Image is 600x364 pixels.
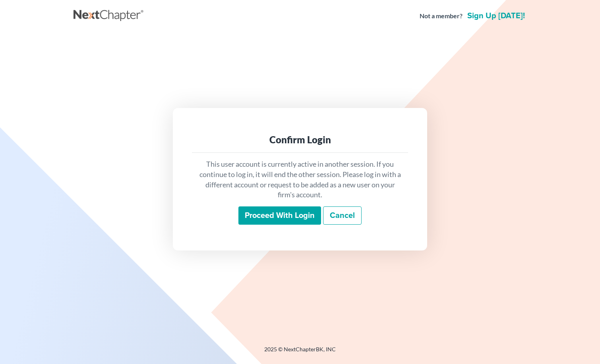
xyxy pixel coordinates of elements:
a: Sign up [DATE]! [466,12,526,20]
a: Cancel [323,206,362,225]
input: Proceed with login [238,206,321,225]
div: Confirm Login [198,133,402,146]
strong: Not a member? [420,12,463,21]
div: 2025 © NextChapterBK, INC [74,345,526,360]
p: This user account is currently active in another session. If you continue to log in, it will end ... [198,159,402,200]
